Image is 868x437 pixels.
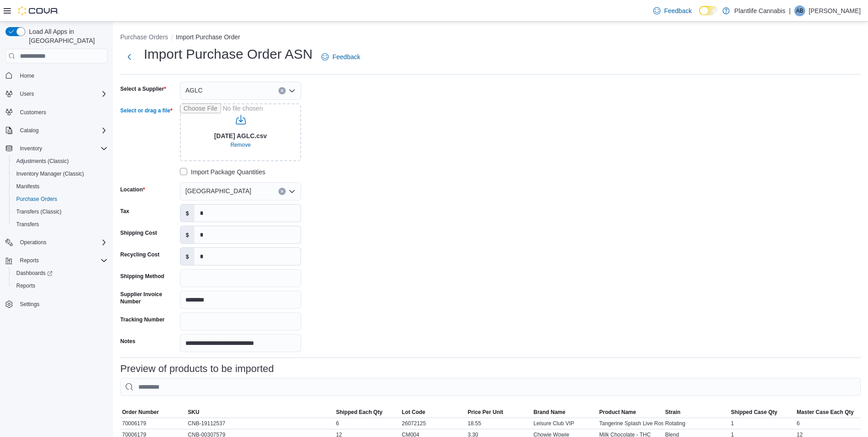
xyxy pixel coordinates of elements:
[318,48,363,66] a: Feedback
[794,5,805,16] div: Aaron Black
[186,407,335,418] button: SKU
[332,52,360,61] span: Feedback
[809,5,861,16] p: [PERSON_NAME]
[16,70,108,81] span: Home
[795,407,861,418] button: Master Case Each Qty
[120,407,186,418] button: Order Number
[180,167,265,177] label: Import Package Quantities
[13,181,108,192] span: Manifests
[180,205,194,222] label: $
[2,88,111,100] button: Users
[120,291,176,305] label: Supplier Invoice Number
[650,2,695,20] a: Feedback
[16,158,69,165] span: Adjustments (Classic)
[20,257,39,264] span: Reports
[13,268,108,279] span: Dashboards
[16,107,50,118] a: Customers
[122,409,159,416] span: Order Number
[13,194,61,205] a: Purchase Orders
[796,5,803,16] span: AB
[13,156,72,167] a: Adjustments (Classic)
[13,206,108,217] span: Transfers (Classic)
[20,72,34,79] span: Home
[185,85,203,96] span: AGLC
[13,219,42,230] a: Transfers
[120,33,861,43] nav: An example of EuiBreadcrumbs
[532,407,598,418] button: Brand Name
[729,418,795,429] div: 1
[466,418,532,429] div: 18.55
[144,45,312,63] h1: Import Purchase Order ASN
[731,409,778,416] span: Shipped Case Qty
[120,251,160,258] label: Recycling Cost
[16,208,61,215] span: Transfers (Classic)
[599,409,636,416] span: Product Name
[797,409,854,416] span: Master Case Each Qty
[789,5,791,16] p: |
[120,48,138,66] button: Next
[16,170,84,177] span: Inventory Manager (Classic)
[16,183,39,190] span: Manifests
[16,143,46,154] button: Inventory
[120,273,164,280] label: Shipping Method
[180,248,194,265] label: $
[663,407,729,418] button: Strain
[729,407,795,418] button: Shipped Case Qty
[402,409,425,416] span: Lot Code
[16,125,108,136] span: Catalog
[16,255,108,266] span: Reports
[532,418,598,429] div: Leisure Club VIP
[120,85,166,93] label: Select a Supplier
[9,167,111,180] button: Inventory Manager (Classic)
[9,180,111,193] button: Manifests
[13,168,108,179] span: Inventory Manager (Classic)
[13,206,65,217] a: Transfers (Classic)
[16,221,39,228] span: Transfers
[120,107,172,114] label: Select or drag a file
[16,143,108,154] span: Inventory
[278,87,286,94] button: Clear input
[16,282,35,289] span: Reports
[467,409,503,416] span: Price Per Unit
[18,6,59,15] img: Cova
[16,195,57,203] span: Purchase Orders
[795,418,861,429] div: 6
[13,280,39,291] a: Reports
[664,6,692,15] span: Feedback
[20,127,38,134] span: Catalog
[400,418,466,429] div: 26072125
[2,69,111,82] button: Home
[334,407,400,418] button: Shipped Each Qty
[533,409,566,416] span: Brand Name
[120,338,135,345] label: Notes
[336,409,382,416] span: Shipped Each Qty
[231,141,251,149] span: Remove
[9,193,111,205] button: Purchase Orders
[13,219,108,230] span: Transfers
[120,316,165,323] label: Tracking Number
[2,254,111,267] button: Reports
[9,205,111,218] button: Transfers (Classic)
[663,418,729,429] div: Rotating
[120,229,157,237] label: Shipping Cost
[699,6,718,15] input: Dark Mode
[9,279,111,292] button: Reports
[9,155,111,167] button: Adjustments (Classic)
[120,33,168,41] button: Purchase Orders
[186,418,335,429] div: CNB-19112537
[466,407,532,418] button: Price Per Unit
[5,65,108,334] nav: Complex example
[665,409,680,416] span: Strain
[13,194,108,205] span: Purchase Orders
[16,88,108,99] span: Users
[734,5,785,16] p: Plantlife Cannabis
[598,407,664,418] button: Product Name
[598,418,664,429] div: Tangerine Splash Live Rosin VIP - Sativa Multipack
[120,363,274,374] h3: Preview of products to be imported
[180,103,301,161] input: Use aria labels when no actual label is in use
[699,15,699,16] span: Dark Mode
[9,218,111,231] button: Transfers
[16,70,38,81] a: Home
[20,109,46,116] span: Customers
[25,27,108,45] span: Load All Apps in [GEOGRAPHIC_DATA]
